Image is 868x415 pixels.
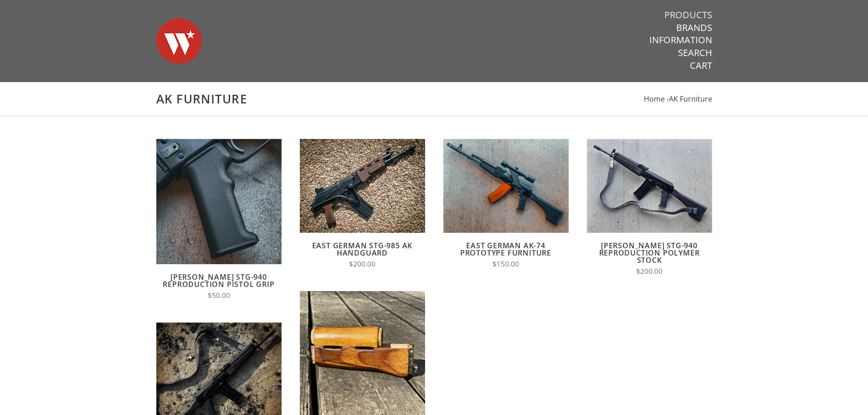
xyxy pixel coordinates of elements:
a: Products [664,9,712,21]
span: $200.00 [636,266,663,276]
span: $150.00 [493,259,519,269]
span: $50.00 [208,291,230,300]
img: Warsaw Wood Co. [156,9,202,73]
a: Brands [676,22,712,34]
a: [PERSON_NAME] STG-940 Reproduction Polymer Stock [599,241,700,265]
a: East German AK-74 Prototype Furniture [460,241,551,258]
span: $200.00 [349,259,375,269]
a: Home [644,94,665,104]
a: [PERSON_NAME] STG-940 Reproduction Pistol Grip [163,272,274,289]
a: Search [678,47,712,59]
img: Wieger STG-940 Reproduction Pistol Grip [156,139,282,264]
img: East German AK-74 Prototype Furniture [443,139,569,233]
li: › [667,93,712,105]
a: AK Furniture [669,94,712,104]
a: Information [649,34,712,46]
h1: AK Furniture [156,92,712,107]
a: Cart [690,60,712,72]
a: East German STG-985 AK Handguard [312,241,413,258]
img: East German STG-985 AK Handguard [300,139,425,233]
img: Wieger STG-940 Reproduction Polymer Stock [587,139,712,233]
